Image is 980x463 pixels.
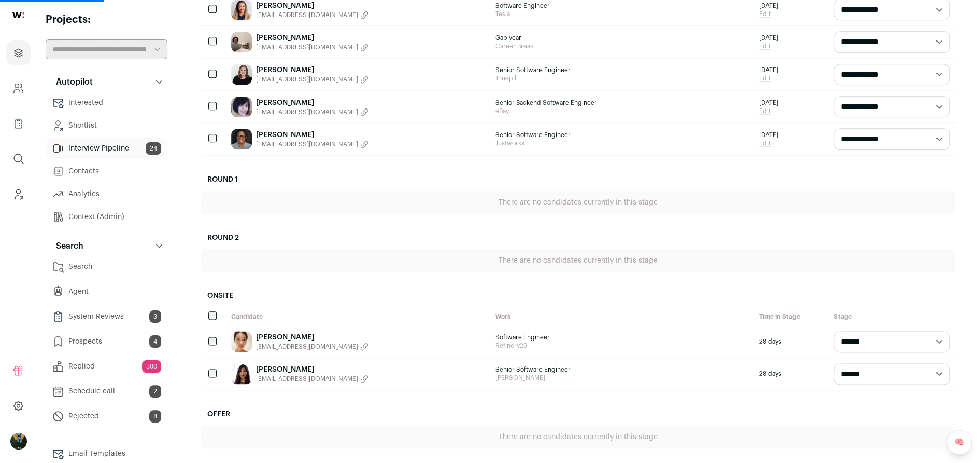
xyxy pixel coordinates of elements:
span: 2 [149,385,161,398]
span: Senior Backend Software Engineer [495,99,749,107]
span: [DATE] [759,66,778,74]
span: Senior Software Engineer [495,66,749,74]
button: [EMAIL_ADDRESS][DOMAIN_NAME] [256,375,368,383]
span: 24 [146,142,161,155]
h2: Round 2 [201,226,955,249]
a: System Reviews3 [46,306,167,327]
span: Career Break [495,42,749,50]
span: Software Engineer [495,2,749,10]
div: Candidate [226,307,490,326]
a: Contacts [46,161,167,182]
a: [PERSON_NAME] [256,65,368,75]
span: [DATE] [759,131,778,139]
span: [DATE] [759,99,778,107]
div: There are no candidates currently in this stage [201,191,955,214]
button: Search [46,236,167,256]
button: [EMAIL_ADDRESS][DOMAIN_NAME] [256,43,368,51]
a: Search [46,256,167,277]
a: [PERSON_NAME] [256,364,368,375]
img: 12031951-medium_jpg [10,433,27,450]
div: 28 days [754,326,829,358]
span: [EMAIL_ADDRESS][DOMAIN_NAME] [256,140,358,148]
a: Projects [6,40,31,65]
p: Search [50,240,83,252]
a: 🧠 [947,430,972,455]
button: [EMAIL_ADDRESS][DOMAIN_NAME] [256,343,368,351]
span: [EMAIL_ADDRESS][DOMAIN_NAME] [256,43,358,51]
h2: Projects: [46,12,167,27]
span: 300 [142,360,161,373]
span: Senior Software Engineer [495,365,749,374]
a: [PERSON_NAME] [256,1,368,11]
button: Autopilot [46,72,167,92]
a: [PERSON_NAME] [256,332,368,343]
a: Interview Pipeline24 [46,138,167,159]
a: Edit [759,10,778,18]
span: 4 [149,335,161,348]
a: Analytics [46,184,167,205]
span: Tesla [495,10,749,18]
span: Gap year [495,34,749,42]
span: 3 [149,310,161,323]
a: Schedule call2 [46,381,167,402]
span: [EMAIL_ADDRESS][DOMAIN_NAME] [256,375,358,383]
img: 15f4178fe4ba454e8e59fd7919631fd6bc915f6c14fc6a8c634a37ab93180a53 [231,363,252,384]
a: Context (Admin) [46,207,167,227]
span: eBay [495,107,749,115]
button: [EMAIL_ADDRESS][DOMAIN_NAME] [256,11,368,19]
img: 48bdb53ed925c044a081452c5ae1cc39c82167a7c234f5c70c8857b17d8286b0 [231,32,252,52]
a: Leads (Backoffice) [6,182,31,207]
span: Truepill [495,74,749,83]
button: [EMAIL_ADDRESS][DOMAIN_NAME] [256,75,368,84]
div: Stage [829,307,955,326]
img: 09d844092363f6a71cb9bb97c9c54f5476fa25d79c9936fefcd4d29818f2429b [231,129,252,149]
img: wellfound-shorthand-0d5821cbd27db2630d0214b213865d53afaa358527fdda9d0ea32b1df1b89c2c.svg [12,12,24,18]
h2: Offer [201,403,955,426]
span: [DATE] [759,34,778,42]
a: [PERSON_NAME] [256,33,368,43]
a: Edit [759,107,778,115]
span: Software Engineer [495,333,749,342]
a: Company and ATS Settings [6,76,31,101]
span: 8 [149,410,161,423]
span: [EMAIL_ADDRESS][DOMAIN_NAME] [256,343,358,351]
span: Refinery29 [495,342,749,350]
h2: Onsite [201,284,955,307]
div: There are no candidates currently in this stage [201,249,955,272]
a: Shortlist [46,115,167,136]
a: Edit [759,139,778,147]
a: Rejected8 [46,406,167,427]
a: Agent [46,281,167,302]
a: [PERSON_NAME] [256,98,368,108]
button: [EMAIL_ADDRESS][DOMAIN_NAME] [256,140,368,148]
div: Work [490,307,755,326]
a: Company Lists [6,111,31,136]
span: Senior Software Engineer [495,131,749,139]
button: [EMAIL_ADDRESS][DOMAIN_NAME] [256,108,368,116]
div: Time in Stage [754,307,829,326]
a: Replied300 [46,356,167,377]
img: 82cd0c3153abd33a236fc22cc7a9f9b083a959a12792deca5f6d420cee230d9a.jpg [231,331,252,352]
img: 73d3c1fdfc91f6bff3f89f3f2505eb7100d36e1094bf7cff1f815e4f77d7a7f4 [231,97,252,117]
img: d40ae4ab5c61a5027613b6f992af96bde7c601b1e9d712d1c5a366813609b5fb.jpg [231,64,252,85]
span: [PERSON_NAME] [495,374,749,382]
span: [EMAIL_ADDRESS][DOMAIN_NAME] [256,11,358,19]
a: Edit [759,74,778,83]
span: [DATE] [759,2,778,10]
a: [PERSON_NAME] [256,130,368,140]
a: Edit [759,42,778,50]
div: There are no candidates currently in this stage [201,426,955,448]
div: 28 days [754,358,829,390]
span: [EMAIL_ADDRESS][DOMAIN_NAME] [256,108,358,116]
a: Prospects4 [46,331,167,352]
span: [EMAIL_ADDRESS][DOMAIN_NAME] [256,75,358,84]
h2: Round 1 [201,168,955,191]
span: Justworks [495,139,749,147]
p: Autopilot [50,76,93,88]
a: Interested [46,92,167,113]
button: Open dropdown [10,433,27,450]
